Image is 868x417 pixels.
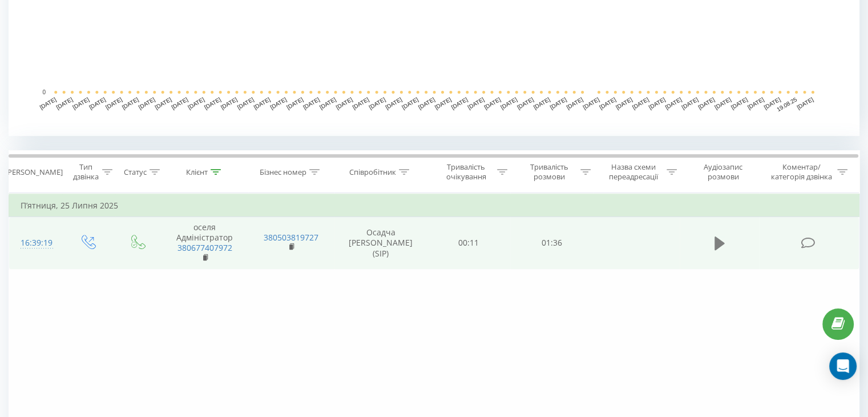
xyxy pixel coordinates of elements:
td: 00:11 [427,217,510,270]
text: [DATE] [730,96,749,110]
div: Тип дзвінка [72,162,99,182]
text: [DATE] [384,96,403,110]
div: Співробітник [349,167,396,177]
a: 380503819727 [264,232,318,243]
div: Статус [124,167,147,177]
text: [DATE] [417,96,436,110]
div: Тривалість розмови [520,162,578,182]
td: оселя Адміністратор [162,217,248,270]
div: [PERSON_NAME] [5,167,63,177]
text: [DATE] [631,96,650,110]
text: [DATE] [154,96,173,110]
text: 0 [42,89,46,95]
div: Бізнес номер [260,167,306,177]
text: [DATE] [532,96,551,110]
text: [DATE] [269,96,288,110]
text: [DATE] [285,96,304,110]
div: 16:39:19 [21,232,51,254]
text: [DATE] [71,96,90,110]
text: [DATE] [796,96,814,110]
text: [DATE] [318,96,337,110]
text: [DATE] [203,96,222,110]
text: [DATE] [138,96,156,110]
text: [DATE] [121,96,140,110]
text: [DATE] [746,96,765,110]
text: [DATE] [466,96,485,110]
text: 19.08.25 [776,96,798,113]
text: [DATE] [598,96,617,110]
text: [DATE] [434,96,453,110]
text: [DATE] [352,96,370,110]
text: [DATE] [220,96,239,110]
text: [DATE] [648,96,667,110]
text: [DATE] [582,96,600,110]
td: Осадча [PERSON_NAME] (SIP) [334,217,427,270]
text: [DATE] [170,96,189,110]
div: Коментар/категорія дзвінка [768,162,834,182]
text: [DATE] [401,96,419,110]
text: [DATE] [680,96,699,110]
text: [DATE] [549,96,568,110]
div: Тривалість очікування [438,162,495,182]
text: [DATE] [450,96,469,110]
div: Аудіозапис розмови [690,162,757,182]
text: [DATE] [664,96,683,110]
text: [DATE] [368,96,386,110]
text: [DATE] [516,96,535,110]
text: [DATE] [187,96,205,110]
text: [DATE] [499,96,518,110]
div: Open Intercom Messenger [829,352,857,380]
text: [DATE] [55,96,74,110]
a: 380677407972 [177,242,232,253]
text: [DATE] [236,96,255,110]
text: [DATE] [335,96,354,110]
text: [DATE] [483,96,502,110]
text: [DATE] [88,96,107,110]
text: [DATE] [713,96,732,110]
text: [DATE] [763,96,782,110]
text: [DATE] [566,96,584,110]
td: П’ятниця, 25 Липня 2025 [9,194,859,217]
div: Клієнт [186,167,208,177]
text: [DATE] [302,96,321,110]
text: [DATE] [697,96,716,110]
div: Назва схеми переадресації [604,162,664,182]
text: [DATE] [39,96,58,110]
text: [DATE] [104,96,123,110]
text: [DATE] [253,96,272,110]
text: [DATE] [615,96,633,110]
td: 01:36 [510,217,593,270]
